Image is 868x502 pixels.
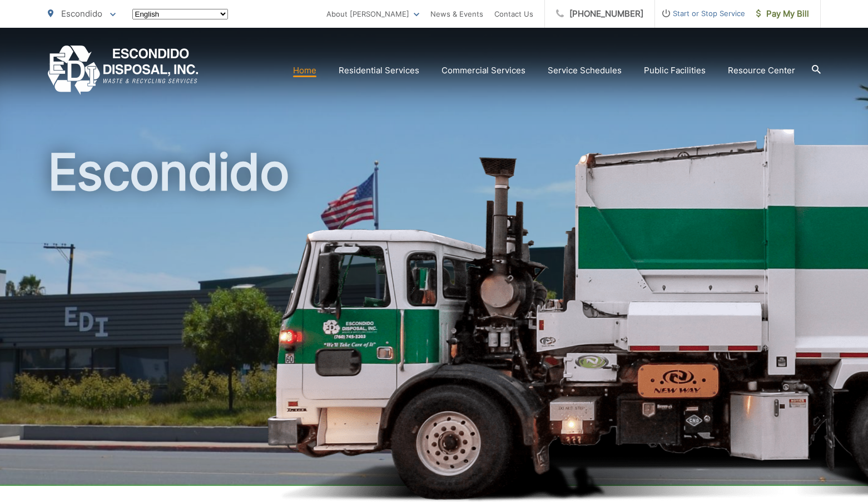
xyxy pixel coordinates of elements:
[430,7,483,21] a: News & Events
[48,46,199,95] a: EDCD logo. Return to the homepage.
[339,64,419,77] a: Residential Services
[61,8,102,19] span: Escondido
[293,64,316,77] a: Home
[644,64,706,77] a: Public Facilities
[728,64,795,77] a: Resource Center
[442,64,525,77] a: Commercial Services
[48,144,821,496] h1: Escondido
[756,7,809,21] span: Pay My Bill
[494,7,533,21] a: Contact Us
[326,7,419,21] a: About [PERSON_NAME]
[132,9,228,19] select: Select a language
[548,64,622,77] a: Service Schedules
